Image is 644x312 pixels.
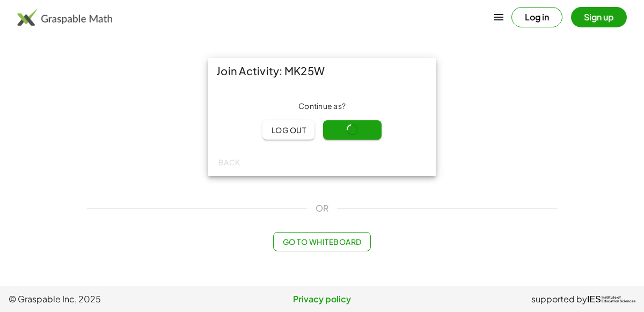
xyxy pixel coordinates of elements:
button: Sign up [571,7,627,27]
a: Privacy policy [217,293,426,306]
button: Log in [511,7,562,27]
span: supported by [531,293,587,306]
span: Go to Whiteboard [282,237,361,246]
span: © Graspable Inc, 2025 [9,293,217,306]
a: IESInstitute ofEducation Sciences [587,293,635,306]
button: Log out [262,120,314,140]
button: Go to Whiteboard [273,232,370,251]
span: IES [587,294,601,304]
span: Log out [271,125,306,135]
div: Continue as ? [216,101,428,112]
span: OR [316,202,328,215]
span: Institute of Education Sciences [602,296,635,303]
div: Join Activity: MK25W [208,58,436,84]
